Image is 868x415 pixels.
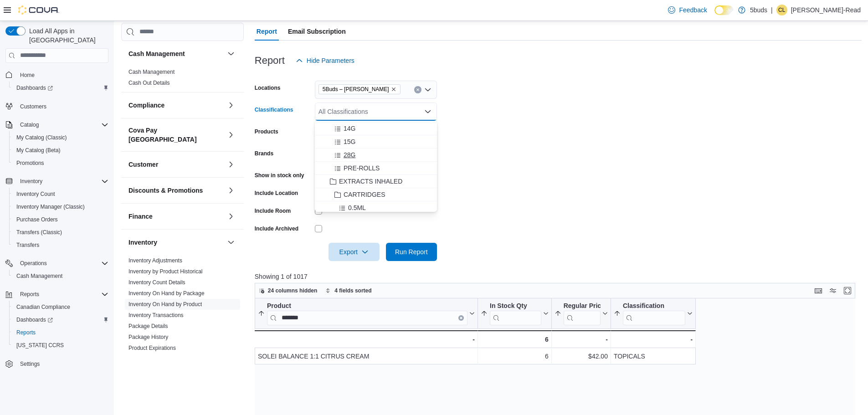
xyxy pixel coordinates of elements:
[344,150,355,159] span: 28G
[258,351,475,362] div: SOLEI BALANCE 1:1 CITRUS CREAM
[226,159,236,170] button: Customer
[16,258,51,269] button: Operations
[255,207,291,215] label: Include Room
[13,201,108,212] span: Inventory Manager (Classic)
[554,334,607,345] div: -
[554,302,607,325] button: Regular Price
[128,212,153,221] h3: Finance
[16,84,53,92] span: Dashboards
[128,257,182,264] a: Inventory Adjustments
[128,238,224,247] button: Inventory
[664,1,710,19] a: Feedback
[255,106,293,113] label: Classifications
[16,203,85,210] span: Inventory Manager (Classic)
[9,313,112,326] a: Dashboards
[9,131,112,144] button: My Catalog (Classic)
[128,345,176,351] a: Product Expirations
[255,285,321,296] button: 24 columns hidden
[623,302,685,310] div: Classification
[257,22,277,41] span: Report
[226,48,236,59] button: Cash Management
[9,82,112,94] a: Dashboards
[315,188,437,201] button: CARTRIDGES
[288,22,346,41] span: Email Subscription
[771,5,773,15] p: |
[255,272,862,281] p: Showing 1 of 1017
[16,101,50,112] a: Customers
[315,135,437,149] button: 15G
[2,288,112,301] button: Reports
[16,134,67,141] span: My Catalog (Classic)
[128,80,170,86] a: Cash Out Details
[16,190,55,198] span: Inventory Count
[258,302,475,325] button: ProductClear input
[323,85,389,94] span: 5Buds – [PERSON_NAME]
[13,82,56,93] a: Dashboards
[13,271,108,282] span: Cash Management
[128,79,170,87] span: Cash Out Details
[315,122,437,135] button: 14G
[13,327,39,338] a: Reports
[13,302,108,313] span: Canadian Compliance
[128,160,158,169] h3: Customer
[16,119,108,130] span: Catalog
[226,100,236,111] button: Compliance
[128,212,224,221] button: Finance
[128,126,224,144] button: Cova Pay [GEOGRAPHIC_DATA]
[20,103,46,110] span: Customers
[9,326,112,339] button: Reports
[5,65,108,395] nav: Complex example
[458,315,464,320] button: Clear input
[255,128,278,135] label: Products
[16,303,70,311] span: Canadian Compliance
[9,339,112,352] button: [US_STATE] CCRS
[20,121,39,128] span: Catalog
[2,257,112,270] button: Operations
[255,150,273,157] label: Brands
[9,270,112,282] button: Cash Management
[13,240,108,251] span: Transfers
[226,129,236,140] button: Cova Pay [GEOGRAPHIC_DATA]
[9,188,112,200] button: Inventory Count
[128,290,205,297] span: Inventory On Hand by Package
[128,301,202,308] span: Inventory On Hand by Product
[16,69,108,81] span: Home
[20,72,35,79] span: Home
[16,176,46,187] button: Inventory
[20,260,47,267] span: Operations
[128,186,224,195] button: Discounts & Promotions
[128,69,175,75] a: Cash Management
[16,316,53,323] span: Dashboards
[614,351,693,362] div: TOPICALS
[128,160,224,169] button: Customer
[344,124,355,133] span: 14G
[334,287,371,294] span: 4 fields sorted
[13,82,108,93] span: Dashboards
[16,272,62,280] span: Cash Management
[391,87,396,92] button: Remove 5Buds – Warman from selection in this group
[307,56,354,65] span: Hide Parameters
[813,285,824,296] button: Keyboard shortcuts
[128,268,203,275] span: Inventory by Product Historical
[257,334,475,345] div: -
[13,240,43,251] a: Transfers
[13,227,108,238] span: Transfers (Classic)
[16,147,61,154] span: My Catalog (Beta)
[714,5,734,15] input: Dark Mode
[16,289,43,300] button: Reports
[16,101,108,112] span: Customers
[13,314,108,325] span: Dashboards
[128,238,157,247] h3: Inventory
[13,158,48,169] a: Promotions
[2,100,112,113] button: Customers
[414,86,421,93] button: Clear input
[292,51,358,70] button: Hide Parameters
[128,312,184,319] span: Inventory Transactions
[26,26,108,45] span: Load All Apps in [GEOGRAPHIC_DATA]
[424,86,431,93] button: Open list of options
[13,340,108,351] span: Washington CCRS
[128,279,185,286] span: Inventory Count Details
[121,255,244,390] div: Inventory
[322,285,375,296] button: 4 fields sorted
